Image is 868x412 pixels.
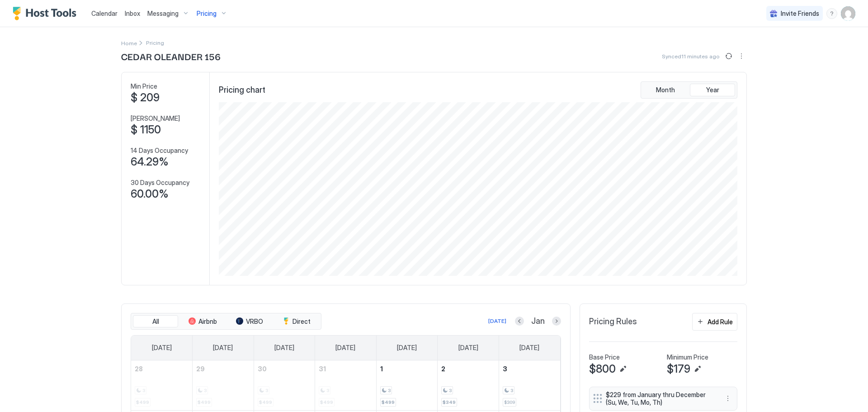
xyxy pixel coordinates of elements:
[781,9,819,18] span: Invite Friends
[690,84,735,96] button: Year
[146,39,164,46] span: Breadcrumb
[722,393,733,404] div: menu
[722,393,733,404] button: More options
[196,365,205,373] span: 29
[552,317,561,326] button: Next month
[377,360,438,377] a: January 1, 2026
[618,364,628,374] button: Edit
[91,9,118,17] span: Calendar
[131,313,321,330] div: tab-group
[388,388,391,393] span: 3
[121,38,137,47] div: Breadcrumb
[13,7,80,20] a: Host Tools Logo
[499,360,560,411] td: January 3, 2026
[315,360,376,377] a: December 31, 2025
[397,344,417,352] span: [DATE]
[458,344,478,352] span: [DATE]
[204,336,242,360] a: Monday
[736,51,747,62] div: menu
[388,336,426,360] a: Thursday
[589,362,616,376] span: $800
[254,360,315,377] a: December 30, 2025
[487,316,508,327] button: [DATE]
[152,344,172,352] span: [DATE]
[503,365,507,373] span: 3
[197,9,217,18] span: Pricing
[692,364,703,374] button: Edit
[121,38,137,47] a: Home
[274,315,319,328] button: Direct
[246,317,263,326] span: VRBO
[382,399,395,405] span: $499
[193,360,254,411] td: December 29, 2025
[198,317,217,326] span: Airbnb
[258,365,267,373] span: 30
[708,317,733,327] div: Add Rule
[152,317,159,326] span: All
[656,86,675,94] span: Month
[147,9,179,18] span: Messaging
[227,315,272,328] button: VRBO
[131,155,169,169] span: 64.29%
[180,315,225,328] button: Airbnb
[254,360,315,411] td: December 30, 2025
[319,365,326,373] span: 31
[667,353,708,361] span: Minimum Price
[510,336,548,360] a: Saturday
[125,9,140,18] a: Inbox
[515,317,524,326] button: Previous month
[841,6,855,21] div: User profile
[692,313,737,331] button: Add Rule
[274,344,294,352] span: [DATE]
[606,391,713,407] span: $229 from January thru December (Su, We, Tu, Mo, Th)
[499,360,560,377] a: January 3, 2026
[438,360,499,411] td: January 2, 2026
[125,9,140,17] span: Inbox
[131,179,189,187] span: 30 Days Occupancy
[723,51,734,62] button: Sync prices
[380,365,383,373] span: 1
[265,336,303,360] a: Tuesday
[131,114,180,123] span: [PERSON_NAME]
[133,315,178,328] button: All
[589,317,637,327] span: Pricing Rules
[91,9,118,18] a: Calendar
[131,123,161,137] span: $ 1150
[131,82,157,90] span: Min Price
[643,84,688,96] button: Month
[519,344,539,352] span: [DATE]
[376,360,438,411] td: January 1, 2026
[131,91,160,104] span: $ 209
[131,360,192,377] a: December 28, 2025
[736,51,747,62] button: More options
[315,360,377,411] td: December 31, 2025
[438,360,499,377] a: January 2, 2026
[135,365,143,373] span: 28
[488,317,506,325] div: [DATE]
[213,344,233,352] span: [DATE]
[510,388,513,393] span: 3
[131,147,188,155] span: 14 Days Occupancy
[504,399,515,405] span: $309
[641,81,737,99] div: tab-group
[121,49,221,63] span: CEDAR OLEANDER 156
[706,86,719,94] span: Year
[589,353,620,361] span: Base Price
[443,399,456,405] span: $349
[121,40,137,47] span: Home
[219,85,265,95] span: Pricing chart
[131,360,193,411] td: December 28, 2025
[667,362,690,376] span: $179
[531,316,545,327] span: Jan
[292,317,311,326] span: Direct
[441,365,445,373] span: 2
[326,336,364,360] a: Wednesday
[662,53,720,60] span: Synced 11 minutes ago
[826,8,837,19] div: menu
[143,336,181,360] a: Sunday
[131,187,169,201] span: 60.00%
[449,388,452,393] span: 3
[193,360,254,377] a: December 29, 2025
[449,336,487,360] a: Friday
